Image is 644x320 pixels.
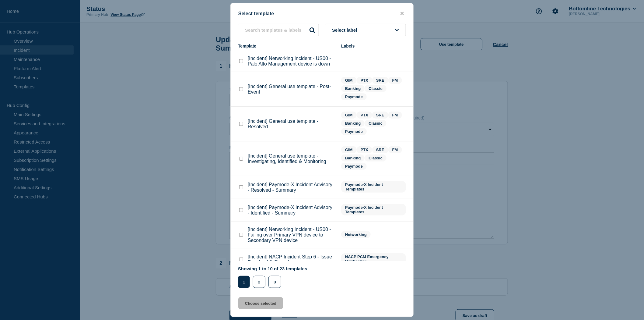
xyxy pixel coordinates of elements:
[248,254,335,265] p: [Incident] NACP Incident Step 6 - Issue Resolved & Closed
[253,276,265,288] button: 2
[357,77,372,84] span: PTX
[341,146,357,153] span: GIM
[388,77,402,84] span: FM
[341,231,371,238] span: Networking
[341,77,357,84] span: GIM
[365,155,387,162] span: Classic
[341,120,365,127] span: Banking
[238,44,335,48] div: Template
[248,84,335,95] p: [Incident] General use template - Post-Event
[238,297,283,309] button: Choose selected
[357,112,372,119] span: PTX
[388,146,402,153] span: FM
[372,77,388,84] span: SRE
[341,112,357,119] span: GIM
[248,56,335,67] p: [Incident] Networking Incident - US00 - Palo Alto Management device is down
[341,155,365,162] span: Banking
[248,205,335,216] p: [Incident] Paymode-X Incident Advisory - Identified - Summary
[239,258,243,261] input: [Incident] NACP Incident Step 6 - Issue Resolved & Closed checkbox
[341,128,367,135] span: Paymode
[248,227,335,243] p: [Incident] Networking Incident - US00 - Failing over Primary VPN device to Secondary VPN device
[365,120,387,127] span: Classic
[357,146,372,153] span: PTX
[341,85,365,92] span: Banking
[248,153,335,164] p: [Incident] General use template - Investigating, Identified & Monitoring
[238,276,250,288] button: 1
[239,87,243,91] input: [Incident] General use template - Post-Event checkbox
[341,253,406,265] span: NACP PCM Emergency Notification
[248,182,335,193] p: [Incident] Paymode-X Incident Advisory - Resolved - Summary
[388,112,402,119] span: FM
[239,185,243,189] input: [Incident] Paymode-X Incident Advisory - Resolved - Summary checkbox
[248,119,335,130] p: [Incident] General use template - Resolved
[341,181,406,193] span: Paymode-X Incident Templates
[238,24,319,36] input: Search templates & labels
[372,146,388,153] span: SRE
[341,163,367,170] span: Paymode
[268,276,281,288] button: 3
[341,204,406,215] span: Paymode-X Incident Templates
[372,112,388,119] span: SRE
[239,233,243,237] input: [Incident] Networking Incident - US00 - Failing over Primary VPN device to Secondary VPN device c...
[341,44,406,48] div: Labels
[325,24,406,36] button: Select label
[239,122,243,126] input: [Incident] General use template - Resolved checkbox
[239,59,243,63] input: [Incident] Networking Incident - US00 - Palo Alto Management device is down checkbox
[341,93,367,100] span: Paymode
[332,27,360,33] span: Select label
[365,85,387,92] span: Classic
[239,157,243,161] input: [Incident] General use template - Investigating, Identified & Monitoring checkbox
[238,266,307,271] p: Showing 1 to 10 of 23 templates
[231,11,413,16] div: Select template
[239,208,243,212] input: [Incident] Paymode-X Incident Advisory - Identified - Summary checkbox
[399,11,406,16] button: close button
